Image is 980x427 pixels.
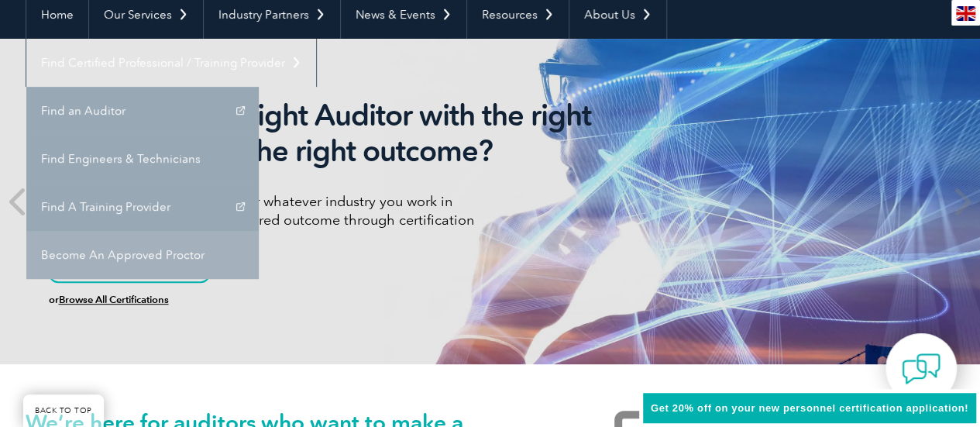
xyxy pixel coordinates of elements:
a: Browse All Certifications [59,294,169,305]
a: BACK TO TOP [23,394,104,427]
h2: Want to be the right Auditor with the right skills to deliver the right outcome? [49,98,630,169]
a: Find Engineers & Technicians [26,135,259,183]
img: en [956,6,975,21]
a: Find A Training Provider [26,183,259,231]
a: Find an Auditor [26,87,259,135]
p: Whatever language you speak or whatever industry you work in We are here to support your desired ... [49,192,630,229]
a: Find Certified Professional / Training Provider [26,39,316,87]
a: Become An Approved Proctor [26,231,259,279]
h6: or [49,294,630,305]
img: contact-chat.png [902,350,940,388]
span: Get 20% off on your new personnel certification application! [651,402,968,414]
